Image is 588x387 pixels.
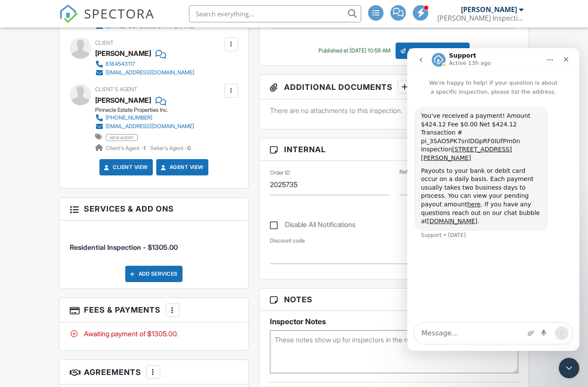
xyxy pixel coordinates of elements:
[407,48,579,351] iframe: Intercom live chat
[59,298,248,322] h3: Fees & Payments
[95,122,194,131] a: [EMAIL_ADDRESS][DOMAIN_NAME]
[105,114,152,121] div: [PHONE_NUMBER]
[398,80,429,94] div: New
[143,145,145,151] strong: 1
[59,360,248,384] h3: Agreements
[270,237,305,245] label: Discount code
[59,4,78,23] img: The Best Home Inspection Software - Spectora
[95,60,194,68] a: 8184543117
[70,227,238,259] li: Service: Residential Inspection
[270,106,518,115] p: There are no attachments to this inspection.
[461,5,517,14] div: [PERSON_NAME]
[187,145,191,151] strong: 0
[125,266,183,282] div: Add Services
[84,4,155,22] span: SPECTORA
[70,243,178,252] span: Residential Inspection - $1305.00
[270,221,356,231] label: Disable All Notifications
[399,168,436,176] label: Referral source
[95,40,114,46] span: Client
[106,145,147,151] span: Client's Agent -
[270,317,518,326] h5: Inspector Notes
[189,5,361,22] input: Search everything...
[102,163,148,172] a: Client View
[396,43,470,59] div: Resend Email/Text
[260,75,529,99] h3: Additional Documents
[70,329,238,338] div: Awaiting payment of $1305.00.
[559,358,579,378] iframe: Intercom live chat
[95,94,151,107] a: [PERSON_NAME]
[105,69,194,76] div: [EMAIL_ADDRESS][DOMAIN_NAME]
[59,198,248,220] h3: Services & Add ons
[105,123,194,130] div: [EMAIL_ADDRESS][DOMAIN_NAME]
[95,107,201,114] div: Pinnacle Estate Properties Inc.
[95,68,194,77] a: [EMAIL_ADDRESS][DOMAIN_NAME]
[260,289,529,311] h3: Notes
[95,47,151,60] div: [PERSON_NAME]
[437,14,523,22] div: Olivas Nichols Inspections
[59,12,155,30] a: SPECTORA
[159,163,204,172] a: Agent View
[319,47,390,54] div: Published at [DATE] 10:59 AM
[95,86,137,92] span: Client's Agent
[260,138,529,161] h3: Internal
[106,134,138,141] span: new agent
[105,61,135,68] div: 8184543117
[270,169,290,176] label: Order ID
[150,145,191,151] span: Seller's Agent -
[95,114,194,122] a: [PHONE_NUMBER]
